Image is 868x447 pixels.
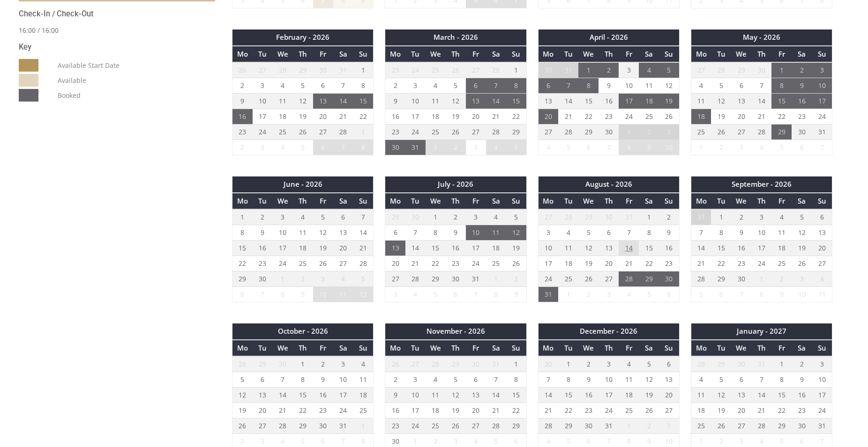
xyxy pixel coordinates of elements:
[385,94,405,109] td: 9
[273,140,293,155] td: 4
[385,176,526,192] th: July - 2026
[446,140,466,155] td: 2
[578,94,599,109] td: 15
[232,46,253,62] th: Mo
[466,94,486,109] td: 13
[538,193,558,209] th: Mo
[711,209,731,225] td: 1
[558,62,578,78] td: 31
[751,209,771,225] td: 3
[446,193,466,209] th: Th
[538,109,558,125] td: 20
[691,209,711,225] td: 31
[405,78,426,94] td: 3
[232,140,253,155] td: 2
[253,109,273,125] td: 17
[619,78,639,94] td: 10
[771,62,792,78] td: 1
[446,109,466,125] td: 19
[599,209,619,225] td: 30
[19,43,215,51] h3: Key
[273,209,293,225] td: 3
[232,209,253,225] td: 1
[385,109,405,125] td: 16
[619,140,639,155] td: 8
[771,193,792,209] th: Fr
[578,193,599,209] th: We
[812,140,832,155] td: 7
[426,62,446,78] td: 25
[293,225,313,241] td: 11
[771,209,792,225] td: 4
[385,78,405,94] td: 2
[486,62,506,78] td: 28
[232,62,253,78] td: 26
[466,140,486,155] td: 3
[711,125,731,140] td: 26
[792,209,812,225] td: 5
[558,140,578,155] td: 5
[486,125,506,140] td: 28
[426,109,446,125] td: 18
[812,125,832,140] td: 31
[446,62,466,78] td: 26
[486,94,506,109] td: 14
[333,46,353,62] th: Sa
[751,62,771,78] td: 30
[426,46,446,62] th: We
[731,193,751,209] th: We
[578,62,599,78] td: 1
[619,62,639,78] td: 3
[711,193,731,209] th: Tu
[313,193,333,209] th: Fr
[538,46,558,62] th: Mo
[599,62,619,78] td: 2
[426,209,446,225] td: 1
[578,209,599,225] td: 29
[812,193,832,209] th: Su
[771,46,792,62] th: Fr
[506,125,526,140] td: 29
[659,125,679,140] td: 3
[353,78,374,94] td: 8
[353,46,374,62] th: Su
[253,94,273,109] td: 10
[353,140,374,155] td: 8
[313,94,333,109] td: 13
[691,29,832,45] th: May - 2026
[619,125,639,140] td: 1
[639,94,659,109] td: 18
[273,78,293,94] td: 4
[405,209,426,225] td: 30
[792,62,812,78] td: 2
[558,46,578,62] th: Tu
[353,193,374,209] th: Su
[273,46,293,62] th: We
[538,125,558,140] td: 27
[466,193,486,209] th: Fr
[486,209,506,225] td: 4
[751,94,771,109] td: 14
[466,109,486,125] td: 20
[639,78,659,94] td: 11
[506,209,526,225] td: 5
[538,140,558,155] td: 4
[293,193,313,209] th: Th
[792,109,812,125] td: 23
[273,109,293,125] td: 18
[232,94,253,109] td: 9
[578,125,599,140] td: 29
[711,78,731,94] td: 5
[426,140,446,155] td: 1
[446,78,466,94] td: 5
[558,125,578,140] td: 28
[486,193,506,209] th: Sa
[659,193,679,209] th: Su
[538,29,679,45] th: April - 2026
[253,209,273,225] td: 2
[426,125,446,140] td: 25
[506,46,526,62] th: Su
[639,140,659,155] td: 9
[731,209,751,225] td: 2
[751,125,771,140] td: 28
